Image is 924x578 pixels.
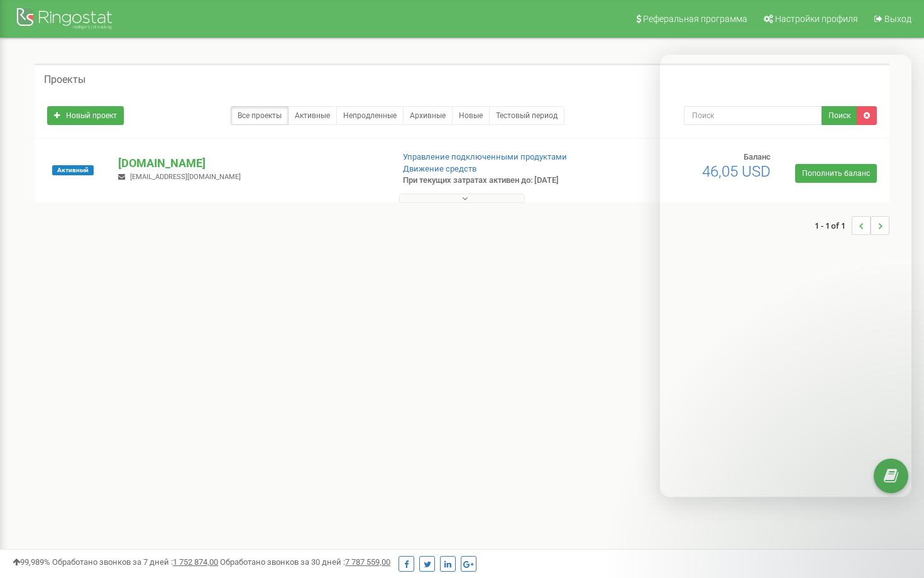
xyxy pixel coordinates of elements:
[403,152,567,161] a: Управление подключенными продуктами
[44,74,85,85] h5: Проекты
[220,557,390,567] span: Обработано звонков за 30 дней :
[881,507,911,537] iframe: Intercom live chat
[47,106,124,125] a: Новый проект
[884,14,911,24] span: Выход
[345,557,390,567] u: 7 787 559,00
[288,106,337,125] a: Активные
[13,557,50,567] span: 99,989%
[52,165,94,175] span: Активный
[173,557,218,567] u: 1 752 874,00
[403,175,597,187] p: При текущих затратах активен до: [DATE]
[231,106,289,125] a: Все проекты
[643,14,747,24] span: Реферальная программа
[403,106,453,125] a: Архивные
[52,557,218,567] span: Обработано звонков за 7 дней :
[130,173,241,181] span: [EMAIL_ADDRESS][DOMAIN_NAME]
[452,106,490,125] a: Новые
[118,155,382,172] p: [DOMAIN_NAME]
[489,106,564,125] a: Тестовый период
[403,164,476,173] a: Движение средств
[336,106,404,125] a: Непродленные
[660,55,911,497] iframe: Intercom live chat
[775,14,858,24] span: Настройки профиля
